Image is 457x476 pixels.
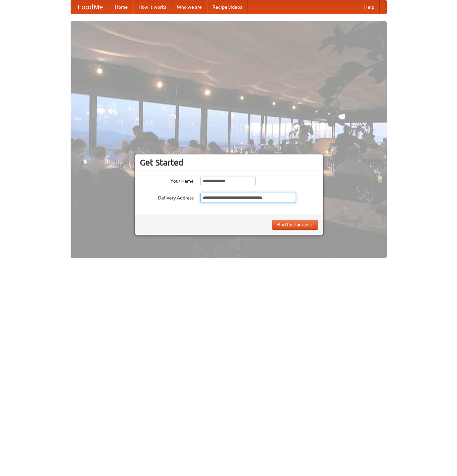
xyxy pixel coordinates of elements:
a: Recipe videos [207,0,247,14]
label: Delivery Address [140,193,194,201]
a: Help [359,0,380,14]
button: Find Restaurants! [272,220,318,230]
a: FoodMe [71,0,110,14]
label: Your Name [140,176,194,184]
a: How it works [133,0,172,14]
h3: Get Started [140,157,318,168]
a: Who we are [172,0,207,14]
a: Home [110,0,133,14]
